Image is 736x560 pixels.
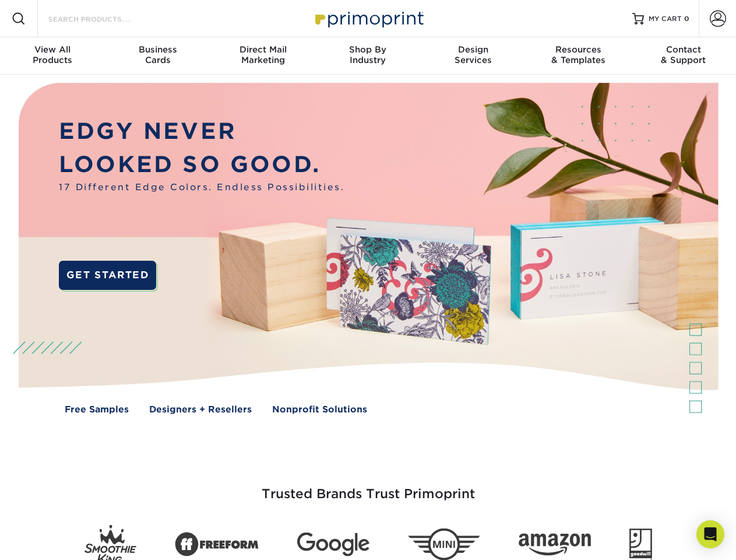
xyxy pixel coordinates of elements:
span: 0 [684,15,689,23]
span: Business [105,44,210,55]
a: Direct MailMarketing [210,37,315,75]
a: GET STARTED [59,261,156,290]
a: Resources& Templates [526,37,631,75]
p: LOOKED SO GOOD. [59,148,344,181]
a: Free Samples [65,403,129,416]
span: Resources [526,44,631,55]
span: Contact [631,44,736,55]
img: Primoprint [310,6,427,31]
img: Goodwill [629,528,652,560]
div: Industry [315,44,420,65]
a: Contact& Support [631,37,736,75]
span: Design [421,44,526,55]
h3: Trusted Brands Trust Primoprint [27,459,709,516]
img: Amazon [519,534,591,556]
a: DesignServices [421,37,526,75]
div: Cards [105,44,210,65]
input: SEARCH PRODUCTS..... [47,12,161,26]
div: Services [421,44,526,65]
a: Designers + Resellers [149,403,252,416]
div: & Support [631,44,736,65]
div: Open Intercom Messenger [696,520,724,548]
a: Nonprofit Solutions [272,403,367,416]
a: BusinessCards [105,37,210,75]
img: Google [297,533,369,556]
span: 17 Different Edge Colors. Endless Possibilities. [59,181,344,194]
span: Direct Mail [210,44,315,55]
a: Shop ByIndustry [315,37,420,75]
span: Shop By [315,44,420,55]
span: MY CART [649,14,682,24]
p: EDGY NEVER [59,115,344,148]
div: & Templates [526,44,631,65]
iframe: Google Customer Reviews [3,524,99,556]
div: Marketing [210,44,315,65]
